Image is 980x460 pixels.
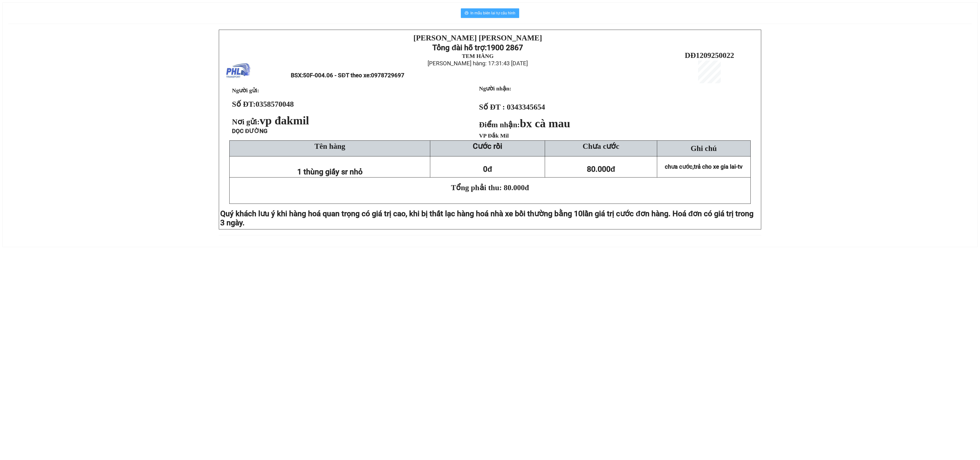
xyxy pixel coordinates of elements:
[465,11,468,16] span: printer
[587,165,615,174] span: 80.000đ
[473,142,502,151] strong: Cước rồi
[226,59,250,83] img: logo
[451,183,529,192] span: Tổng phải thu: 80.000đ
[232,100,294,108] strong: Số ĐT:
[413,33,542,42] strong: [PERSON_NAME] [PERSON_NAME]
[232,87,259,94] span: Người gửi:
[487,43,523,52] strong: 1900 2867
[479,103,505,111] strong: Số ĐT :
[483,165,492,174] span: 0đ
[462,53,494,59] strong: TEM HÀNG
[685,51,734,60] span: DĐ1209250022
[479,85,511,92] strong: Người nhận:
[665,163,743,170] span: chưa cước,trả cho xe gia lai-tv
[691,144,717,153] span: Ghi chú
[232,117,311,126] span: Nơi gửi:
[479,120,570,129] strong: Điểm nhận:
[297,167,363,176] span: 1 thùng giấy sr nhỏ
[428,60,528,67] span: [PERSON_NAME] hàng: 17:31:43 [DATE]
[260,114,309,127] span: vp đakmil
[479,133,509,139] span: VP Đắk Mil
[432,43,487,52] strong: Tổng đài hỗ trợ:
[291,72,404,79] span: BSX:
[461,8,519,18] button: printerIn mẫu biên lai tự cấu hình
[470,10,515,16] span: In mẫu biên lai tự cấu hình
[303,72,404,79] span: 50F-004.06 - SĐT theo xe:
[232,128,267,134] span: DỌC ĐƯỜNG
[220,209,754,227] span: lần giá trị cước đơn hàng. Hoá đơn có giá trị trong 3 ngày.
[583,142,619,150] span: Chưa cước
[256,100,294,108] span: 0358570048
[507,103,545,111] span: 0343345654
[371,72,404,79] span: 0978729697
[314,142,345,150] span: Tên hàng
[520,117,570,130] span: bx cà mau
[220,209,583,218] span: Quý khách lưu ý khi hàng hoá quan trọng có giá trị cao, khi bị thất lạc hàng hoá nhà xe bồi thườn...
